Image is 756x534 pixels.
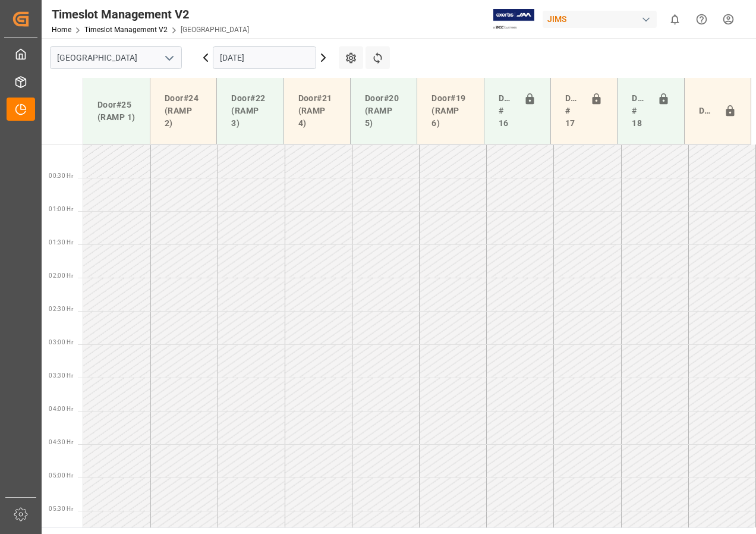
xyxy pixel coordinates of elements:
span: 04:30 Hr [49,439,73,445]
div: Door#23 [694,100,719,122]
div: Doors # 17 [560,87,585,134]
div: Door#19 (RAMP 6) [427,87,474,134]
div: Doors # 18 [627,87,652,134]
button: JIMS [543,8,661,30]
span: 03:30 Hr [49,372,73,379]
a: Home [52,26,71,34]
button: show 0 new notifications [661,6,688,33]
input: DD-MM-YYYY [213,46,316,69]
div: Door#22 (RAMP 3) [226,87,273,134]
span: 02:30 Hr [49,306,73,312]
span: 00:30 Hr [49,172,73,179]
div: Timeslot Management V2 [52,5,249,23]
div: Door#21 (RAMP 4) [294,87,341,134]
img: Exertis%20JAM%20-%20Email%20Logo.jpg_1722504956.jpg [493,9,534,30]
input: Type to search/select [50,46,182,69]
div: JIMS [543,11,657,28]
button: open menu [160,49,178,67]
button: Help Center [688,6,715,33]
div: Doors # 16 [494,87,519,134]
span: 05:00 Hr [49,472,73,479]
span: 03:00 Hr [49,339,73,345]
div: Door#20 (RAMP 5) [360,87,407,134]
span: 02:00 Hr [49,272,73,279]
span: 01:30 Hr [49,239,73,246]
a: Timeslot Management V2 [84,26,168,34]
span: 01:00 Hr [49,206,73,212]
div: Door#25 (RAMP 1) [93,94,140,128]
div: Door#24 (RAMP 2) [160,87,207,134]
span: 05:30 Hr [49,505,73,512]
span: 04:00 Hr [49,406,73,412]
